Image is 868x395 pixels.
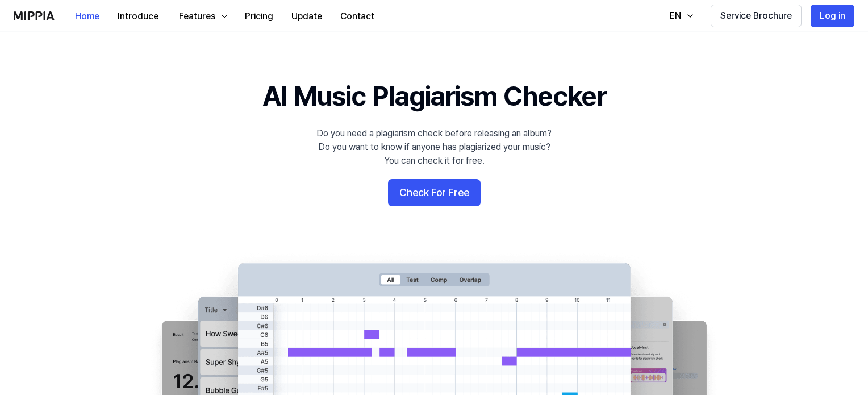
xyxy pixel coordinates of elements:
a: Update [282,1,331,32]
button: EN [658,5,702,27]
button: Log in [811,5,854,27]
div: Features [177,10,218,23]
button: Pricing [236,5,282,28]
div: Do you need a plagiarism check before releasing an album? Do you want to know if anyone has plagi... [316,127,552,168]
button: Check For Free [388,179,481,206]
button: Home [66,5,108,28]
button: Introduce [108,5,168,28]
button: Update [282,5,331,28]
div: EN [667,9,683,23]
button: Features [168,5,236,28]
img: logo [14,11,55,20]
h1: AI Music Plagiarism Checker [262,77,606,115]
button: Contact [331,5,383,28]
a: Home [66,1,108,32]
button: Service Brochure [711,5,802,27]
